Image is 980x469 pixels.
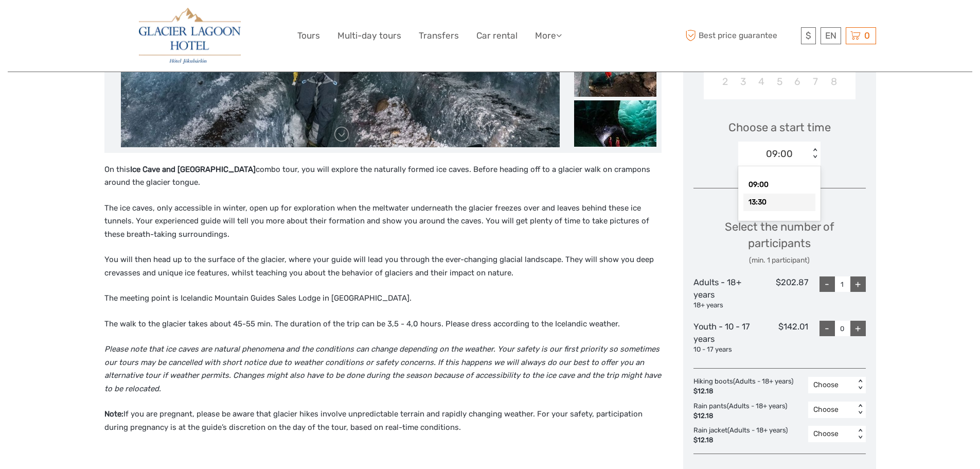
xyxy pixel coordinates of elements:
a: Multi-day tours [337,28,401,43]
div: $12.18 [693,411,787,421]
strong: Note: [104,409,123,419]
p: You will then head up to the surface of the glacier, where your guide will lead you through the e... [104,253,662,280]
div: + [850,276,866,292]
div: $12.18 [693,436,788,445]
div: 09:00 [766,147,793,161]
div: EN [821,27,841,44]
span: 0 [863,30,871,41]
div: < > [856,404,864,415]
em: Please note that ice caves are natural phenomena and the conditions can change depending on the w... [104,344,661,393]
div: Youth - 10 - 17 years [693,321,751,355]
div: Choose Monday, November 3rd, 2025 [734,73,752,90]
p: The walk to the glacier takes about 45-55 min. The duration of the trip can be 3,5 - 4,0 hours. P... [104,318,662,331]
a: Car rental [476,28,518,43]
strong: Ice Cave and [GEOGRAPHIC_DATA] [130,165,256,174]
img: 8827565c9fd348e1a545980b98a161dd_slider_thumbnail.jpeg [574,50,656,97]
div: < > [856,379,864,390]
div: Choose Sunday, November 2nd, 2025 [716,73,734,90]
div: Select the number of participants [693,219,866,266]
p: The ice caves, only accessible in winter, open up for exploration when the meltwater underneath t... [104,202,662,241]
div: Choose Saturday, November 8th, 2025 [825,73,843,90]
div: Choose Tuesday, November 4th, 2025 [752,73,770,90]
div: (min. 1 participant) [693,255,866,266]
div: 10 - 17 years [693,345,751,355]
div: + [850,321,866,336]
div: Rain jacket (Adults - 18+ years) [693,426,793,445]
span: Choose a start time [728,119,831,135]
div: Rain pants (Adults - 18+ years) [693,402,792,421]
div: Hiking boots (Adults - 18+ years) [693,377,798,396]
div: Adults - 18+ years [693,276,751,310]
div: < > [811,148,819,159]
div: 09:00 [743,176,815,194]
div: Choose [813,429,850,439]
p: If you are pregnant, please be aware that glacier hikes involve unpredictable terrain and rapidly... [104,408,662,434]
p: We're away right now. Please check back later! [14,18,116,26]
div: Choose Thursday, November 6th, 2025 [789,73,807,90]
div: Choose Wednesday, November 5th, 2025 [770,73,788,90]
div: $202.87 [751,276,808,310]
img: 22080b97f6914ee29bb87f8f1c589808_slider_thumbnail.jpeg [574,100,656,147]
img: 2790-86ba44ba-e5e5-4a53-8ab7-28051417b7bc_logo_big.jpg [139,8,241,64]
a: Transfers [419,28,459,43]
button: Open LiveChat chat widget [118,16,131,28]
p: The meeting point is Icelandic Mountain Guides Sales Lodge in [GEOGRAPHIC_DATA]. [104,292,662,305]
p: On this combo tour, you will explore the naturally formed ice caves. Before heading off to a glac... [104,163,662,189]
div: Choose Friday, November 7th, 2025 [807,73,825,90]
div: - [819,321,835,336]
span: Best price guarantee [683,27,798,44]
span: $ [806,30,811,41]
div: 13:30 [743,194,815,211]
div: Choose [813,405,850,415]
div: < > [856,429,864,440]
div: Choose [813,380,850,390]
div: $142.01 [751,321,808,355]
div: $12.18 [693,387,793,396]
div: 18+ years [693,301,751,310]
a: Tours [297,28,320,43]
a: More [535,28,562,43]
div: - [819,276,835,292]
